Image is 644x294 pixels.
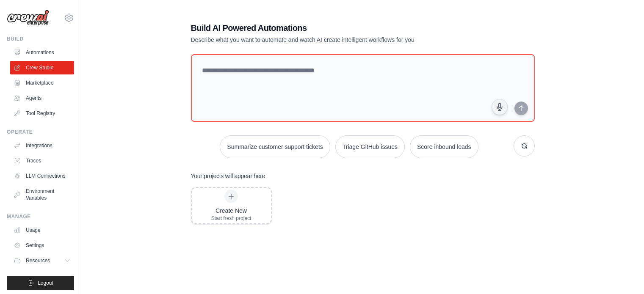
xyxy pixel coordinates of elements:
div: Manage [7,213,74,220]
a: Crew Studio [10,61,74,74]
a: Usage [10,223,74,237]
button: Logout [7,276,74,290]
a: Marketplace [10,76,74,90]
div: Start fresh project [211,215,252,222]
a: Automations [10,46,74,59]
p: Describe what you want to automate and watch AI create intelligent workflows for you [191,36,475,44]
button: Get new suggestions [514,135,535,157]
button: Triage GitHub issues [335,135,405,158]
a: Integrations [10,139,74,152]
img: Logo [7,10,49,26]
button: Click to speak your automation idea [492,99,508,115]
a: LLM Connections [10,169,74,183]
a: Environment Variables [10,184,74,205]
span: Logout [38,280,53,286]
button: Score inbound leads [410,135,478,158]
div: Build [7,36,74,42]
h1: Build AI Powered Automations [191,22,475,34]
span: Resources [26,257,50,264]
a: Tool Registry [10,107,74,120]
a: Settings [10,239,74,252]
a: Traces [10,154,74,168]
a: Agents [10,91,74,105]
button: Summarize customer support tickets [220,135,330,158]
h3: Your projects will appear here [191,172,265,180]
div: Operate [7,129,74,135]
button: Resources [10,254,74,267]
div: Create New [211,206,252,215]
